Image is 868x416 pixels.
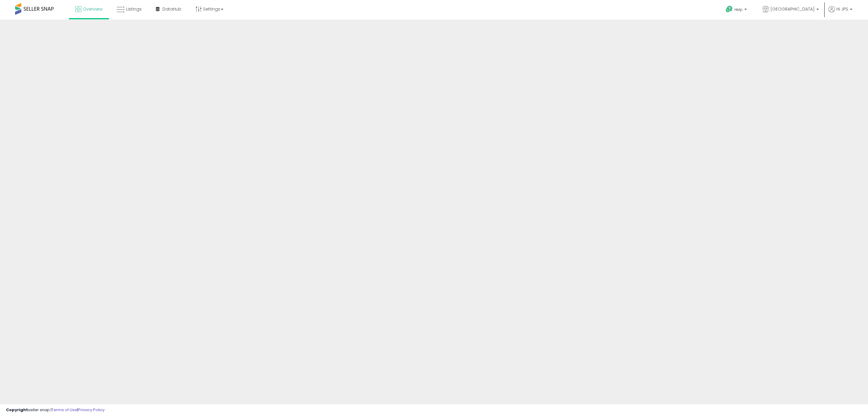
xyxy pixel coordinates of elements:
[721,1,753,20] a: Help
[126,6,142,12] span: Listings
[83,6,102,12] span: Overview
[829,6,852,20] a: Hi JPS
[162,6,181,12] span: DataHub
[770,6,815,12] span: [GEOGRAPHIC_DATA]
[734,7,743,12] span: Help
[836,6,848,12] span: Hi JPS
[725,5,733,13] i: Get Help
